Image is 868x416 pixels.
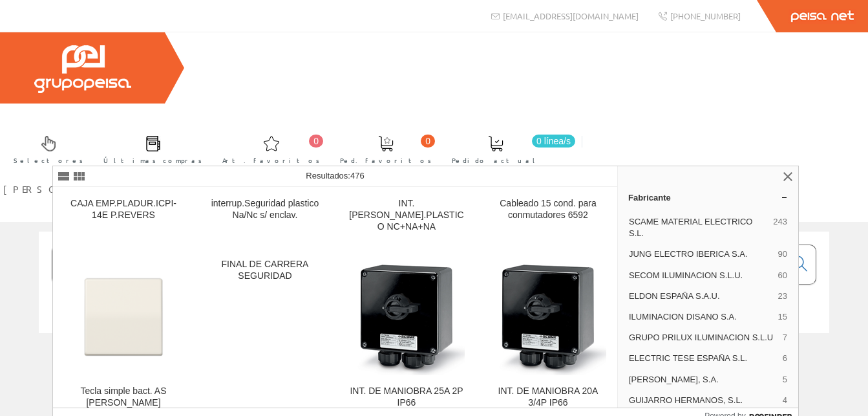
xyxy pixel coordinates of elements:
[778,311,787,323] span: 15
[90,125,209,172] a: Últimas compras
[629,270,773,281] span: SECOM ILUMINACION S.L.U.
[629,395,778,406] span: GUIJARRO HERMANOS, S.L.
[478,188,619,248] a: Cableado 15 cond. para conmutadores 6592
[103,154,202,167] span: Últimas compras
[783,353,787,364] span: 6
[629,311,773,323] span: ILUMINACION DISANO S.A.
[306,171,364,181] span: Resultados:
[309,135,323,148] span: 0
[778,248,787,260] span: 90
[629,248,773,260] span: JUNG ELECTRO IBERICA S.A.
[670,10,741,21] span: [PHONE_NUMBER]
[340,154,432,167] span: Ped. favoritos
[783,395,787,406] span: 4
[490,259,606,375] img: INT. DE MANIOBRA 20A 3/4P IP66
[3,172,280,184] a: [PERSON_NAME] [PERSON_NAME]
[53,188,194,248] a: CAJA EMP.PLADUR.ICPI-14E P.REVERS
[778,290,787,302] span: 23
[1,125,90,172] a: Selectores
[532,135,575,148] span: 0 línea/s
[63,386,184,409] div: Tecla simple bact. AS [PERSON_NAME]
[348,259,465,375] img: INT. DE MANIOBRA 25A 2P IP66
[350,171,365,181] span: 476
[488,198,608,221] div: Cableado 15 cond. para conmutadores 6592
[39,349,829,360] div: © Grupo Peisa
[618,187,798,208] a: Fabricante
[773,216,787,239] span: 243
[629,216,768,239] span: SCAME MATERIAL ELECTRICO S.L.
[205,198,325,221] div: interrup.Seguridad plastico Na/Nc s/ enclav.
[421,135,435,148] span: 0
[336,188,477,248] a: INT.[PERSON_NAME].PLASTICO NC+NA+NA
[629,290,773,302] span: ELDON ESPAÑA S.A.U.
[65,259,182,375] img: Tecla simple bact. AS blanco
[783,332,787,344] span: 7
[452,154,540,167] span: Pedido actual
[488,386,608,409] div: INT. DE MANIOBRA 20A 3/4P IP66
[778,270,787,281] span: 60
[34,45,131,93] img: Grupo Peisa
[783,374,787,386] span: 5
[205,259,325,282] div: FINAL DE CARRERA SEGURIDAD
[629,374,778,386] span: [PERSON_NAME], S.A.
[3,182,248,195] span: [PERSON_NAME] [PERSON_NAME]
[346,386,467,409] div: INT. DE MANIOBRA 25A 2P IP66
[222,154,320,167] span: Art. favoritos
[629,332,778,344] span: GRUPO PRILUX ILUMINACION S.L.U
[629,353,778,364] span: ELECTRIC TESE ESPAÑA S.L.
[14,154,83,167] span: Selectores
[195,188,335,248] a: interrup.Seguridad plastico Na/Nc s/ enclav.
[346,198,467,233] div: INT.[PERSON_NAME].PLASTICO NC+NA+NA
[503,10,639,21] span: [EMAIL_ADDRESS][DOMAIN_NAME]
[63,198,184,221] div: CAJA EMP.PLADUR.ICPI-14E P.REVERS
